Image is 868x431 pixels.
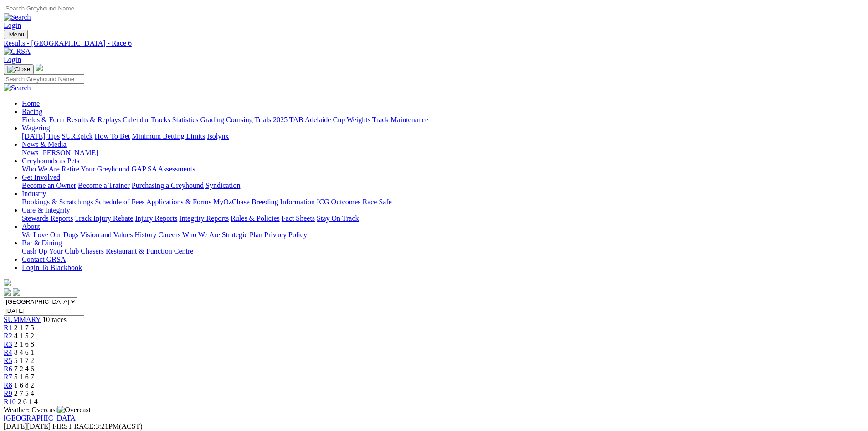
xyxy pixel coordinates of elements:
a: Track Maintenance [372,116,428,124]
a: R5 [4,357,12,364]
a: Care & Integrity [22,206,70,214]
span: 2 7 5 4 [14,389,34,397]
a: Become an Owner [22,182,76,189]
img: Overcast [57,406,91,414]
a: 2025 TAB Adelaide Cup [273,116,345,124]
span: R3 [4,340,12,348]
a: Careers [158,231,180,239]
a: [DATE] Tips [22,132,60,140]
a: Home [22,99,40,107]
a: Minimum Betting Limits [132,132,205,140]
span: 10 races [42,316,67,323]
input: Search [4,4,84,13]
a: About [22,223,40,230]
span: 2 6 1 4 [18,398,38,405]
a: Who We Are [182,231,220,239]
a: R8 [4,381,12,389]
a: Applications & Forms [146,198,211,206]
a: Chasers Restaurant & Function Centre [81,247,193,255]
a: Grading [200,116,224,124]
a: Isolynx [207,132,229,140]
a: Vision and Values [80,231,133,239]
span: 5 1 6 7 [14,373,34,381]
a: Stay On Track [317,214,359,222]
a: Track Injury Rebate [75,214,133,222]
a: Wagering [22,124,50,132]
img: Search [4,84,31,92]
div: Racing [22,116,864,124]
a: Stewards Reports [22,214,73,222]
span: 2 1 7 5 [14,324,34,332]
span: R2 [4,332,12,340]
a: Contact GRSA [22,255,66,263]
span: R9 [4,389,12,397]
button: Toggle navigation [4,64,34,74]
a: News [22,149,38,156]
span: FIRST RACE: [52,422,95,430]
a: Fields & Form [22,116,65,124]
img: logo-grsa-white.png [36,64,43,71]
div: Bar & Dining [22,247,864,255]
img: facebook.svg [4,288,11,296]
div: Get Involved [22,182,864,190]
span: 2 1 6 8 [14,340,34,348]
span: 4 1 5 2 [14,332,34,340]
div: Care & Integrity [22,214,864,223]
span: [DATE] [4,422,27,430]
a: R4 [4,348,12,356]
a: Trials [254,116,271,124]
a: SUREpick [62,132,92,140]
a: Bookings & Scratchings [22,198,93,206]
div: About [22,231,864,239]
a: GAP SA Assessments [132,165,195,173]
img: Close [7,66,30,73]
a: Get Involved [22,173,60,181]
div: News & Media [22,149,864,157]
span: 7 2 4 6 [14,365,34,373]
img: logo-grsa-white.png [4,279,11,286]
div: Greyhounds as Pets [22,165,864,173]
a: Greyhounds as Pets [22,157,79,165]
a: Racing [22,108,42,115]
a: Purchasing a Greyhound [132,182,204,189]
span: [DATE] [4,422,51,430]
div: Wagering [22,132,864,140]
a: Fact Sheets [282,214,315,222]
a: Breeding Information [252,198,315,206]
a: Weights [347,116,370,124]
a: History [134,231,156,239]
input: Select date [4,306,84,316]
img: GRSA [4,47,31,56]
a: SUMMARY [4,316,41,323]
a: R10 [4,398,16,405]
a: Race Safe [362,198,391,206]
span: 5 1 7 2 [14,357,34,364]
a: Syndication [205,182,240,189]
a: Retire Your Greyhound [62,165,130,173]
span: 3:21PM(ACST) [52,422,143,430]
span: R6 [4,365,12,373]
img: Search [4,13,31,21]
a: R7 [4,373,12,381]
a: Tracks [151,116,170,124]
a: Schedule of Fees [95,198,144,206]
a: R1 [4,324,12,332]
span: 1 6 8 2 [14,381,34,389]
a: [PERSON_NAME] [40,149,98,156]
a: Coursing [226,116,253,124]
a: Bar & Dining [22,239,62,247]
a: ICG Outcomes [317,198,360,206]
a: Privacy Policy [264,231,307,239]
a: Login [4,56,21,63]
a: Login [4,21,21,29]
a: Become a Trainer [78,182,130,189]
span: Menu [9,31,24,38]
a: Results - [GEOGRAPHIC_DATA] - Race 6 [4,39,864,47]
